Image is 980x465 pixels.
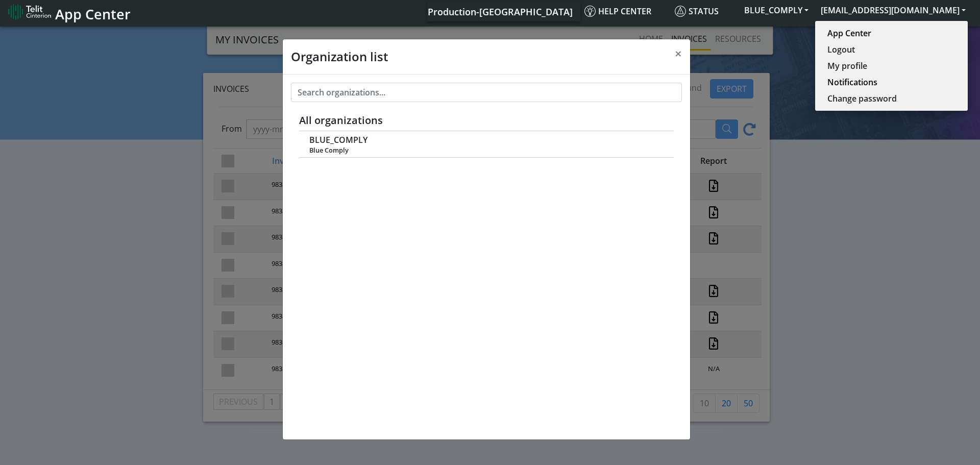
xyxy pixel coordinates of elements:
a: Notifications [827,76,955,88]
h4: Organization list [291,47,388,66]
span: × [675,45,682,62]
button: BLUE_COMPLY [738,1,815,19]
button: Logout [815,41,968,58]
span: Blue Comply [309,146,663,154]
h5: All organizations [299,114,674,127]
img: status.svg [675,6,686,17]
button: [EMAIL_ADDRESS][DOMAIN_NAME] [815,1,972,19]
span: Status [675,6,719,17]
span: App Center [55,5,131,23]
button: App Center [815,25,968,41]
a: App Center [8,1,129,22]
img: knowledge.svg [584,6,596,17]
img: logo-telit-cinterion-gw-new.png [8,4,51,20]
a: Status [671,1,738,21]
span: Help center [584,6,651,17]
button: My profile [815,58,968,74]
button: Notifications [815,74,968,90]
a: Help center [580,1,671,21]
input: Search organizations... [291,83,682,102]
a: Your current platform instance [427,1,572,21]
span: Production-[GEOGRAPHIC_DATA] [428,6,573,18]
a: App Center [827,27,955,39]
button: Change password [815,90,968,107]
span: BLUE_COMPLY [309,135,367,145]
